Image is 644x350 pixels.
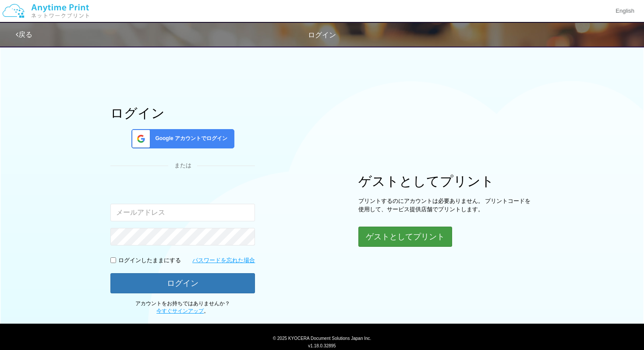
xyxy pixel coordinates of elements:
[110,106,255,120] h1: ログイン
[110,204,255,221] input: メールアドレス
[110,162,255,170] div: または
[16,31,32,38] a: 戻る
[308,343,336,348] span: v1.18.0.32895
[118,256,181,265] p: ログインしたままにする
[273,335,372,341] span: © 2025 KYOCERA Document Solutions Japan Inc.
[358,227,452,247] button: ゲストとしてプリント
[156,308,209,314] span: 。
[110,300,255,315] p: アカウントをお持ちではありませんか？
[152,135,227,142] span: Google アカウントでログイン
[156,308,204,314] a: 今すぐサインアップ
[110,273,255,293] button: ログイン
[358,174,534,188] h1: ゲストとしてプリント
[308,31,336,39] span: ログイン
[358,197,534,213] p: プリントするのにアカウントは必要ありません。 プリントコードを使用して、サービス提供店舗でプリントします。
[192,256,255,265] a: パスワードを忘れた場合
